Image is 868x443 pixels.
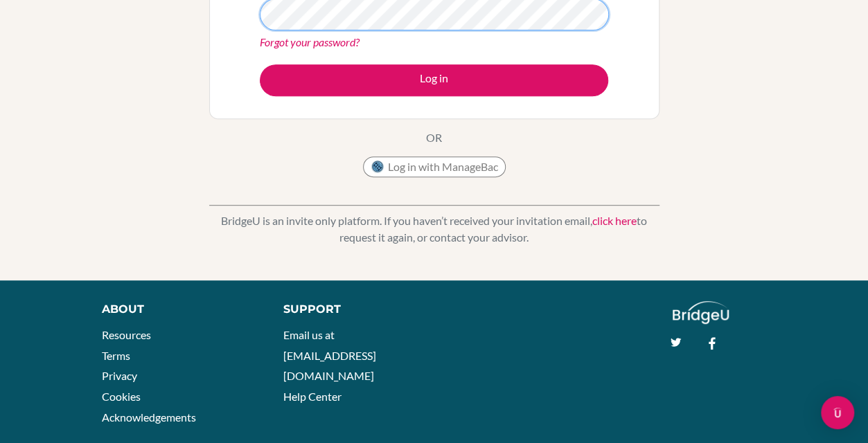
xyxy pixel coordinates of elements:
[102,349,130,362] a: Terms
[283,328,376,382] a: Email us at [EMAIL_ADDRESS][DOMAIN_NAME]
[673,301,729,324] img: logo_white@2x-f4f0deed5e89b7ecb1c2cc34c3e3d731f90f0f143d5ea2071677605dd97b5244.png
[102,410,196,424] a: Acknowledgements
[283,301,420,318] div: Support
[592,214,637,227] a: click here
[821,396,854,429] div: Open Intercom Messenger
[102,328,151,341] a: Resources
[102,369,137,382] a: Privacy
[209,213,659,246] p: BridgeU is an invite only platform. If you haven’t received your invitation email, to request it ...
[283,390,342,403] a: Help Center
[102,390,141,403] a: Cookies
[102,301,252,318] div: About
[260,35,360,48] a: Forgot your password?
[260,64,608,96] button: Log in
[426,129,442,146] p: OR
[363,156,506,177] button: Log in with ManageBac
